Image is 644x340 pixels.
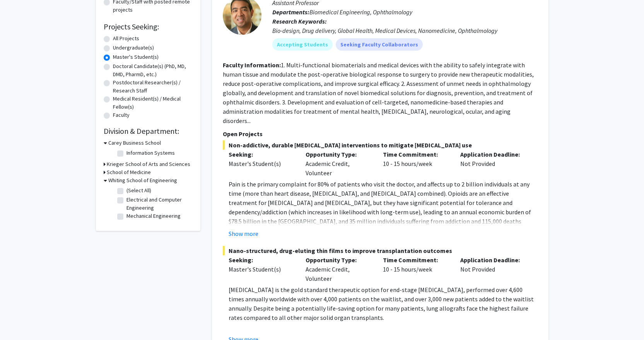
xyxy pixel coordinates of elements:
[454,150,532,178] div: Not Provided
[229,265,294,274] div: Master's Student(s)
[454,255,532,283] div: Not Provided
[300,150,377,178] div: Academic Credit, Volunteer
[113,111,130,119] label: Faculty
[126,196,191,212] label: Electrical and Computer Engineering
[113,62,193,79] label: Doctoral Candidate(s) (PhD, MD, DMD, PharmD, etc.)
[223,246,538,255] span: Nano-structured, drug-eluting thin films to improve transplantation outcomes
[107,160,190,168] h3: Krieger School of Arts and Sciences
[272,38,333,51] mat-chip: Accepting Students
[229,285,538,322] p: [MEDICAL_DATA] is the gold standard therapeutic option for end-stage [MEDICAL_DATA], performed ov...
[300,255,377,283] div: Academic Credit, Volunteer
[383,255,449,265] p: Time Commitment:
[126,186,151,195] label: (Select All)
[272,8,309,16] b: Departments:
[126,212,181,220] label: Mechanical Engineering
[108,139,161,147] h3: Carey Business School
[309,8,412,16] span: Biomedical Engineering, Ophthalmology
[108,176,177,185] h3: Whiting School of Engineering
[126,149,175,157] label: Information Systems
[229,150,294,159] p: Seeking:
[383,150,449,159] p: Time Commitment:
[377,255,454,283] div: 10 - 15 hours/week
[107,168,151,176] h3: School of Medicine
[223,61,534,125] fg-read-more: 1. Multi-functional biomaterials and medical devices with the ability to safely integrate with hu...
[336,38,423,51] mat-chip: Seeking Faculty Collaborators
[229,229,258,238] button: Show more
[272,26,538,35] div: Bio-design, Drug delivery, Global Health, Medical Devices, Nanomedicine, Ophthalmology
[223,140,538,150] span: Non-addictive, durable [MEDICAL_DATA] interventions to mitigate [MEDICAL_DATA] use
[113,79,193,95] label: Postdoctoral Researcher(s) / Research Staff
[460,150,526,159] p: Application Deadline:
[113,44,154,52] label: Undergraduate(s)
[229,255,294,265] p: Seeking:
[223,129,538,138] p: Open Projects
[113,95,193,111] label: Medical Resident(s) / Medical Fellow(s)
[104,126,193,136] h2: Division & Department:
[272,17,327,25] b: Research Keywords:
[306,150,371,159] p: Opportunity Type:
[113,34,139,43] label: All Projects
[6,305,33,334] iframe: Chat
[223,61,281,69] b: Faculty Information:
[113,53,159,61] label: Master's Student(s)
[306,255,371,265] p: Opportunity Type:
[104,22,193,31] h2: Projects Seeking:
[377,150,454,178] div: 10 - 15 hours/week
[229,159,294,168] div: Master's Student(s)
[460,255,526,265] p: Application Deadline:
[229,179,538,244] p: Pain is the primary complaint for 80% of patients who visit the doctor, and affects up to 2 billi...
